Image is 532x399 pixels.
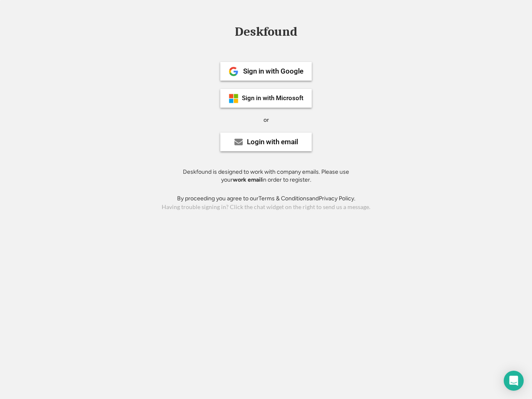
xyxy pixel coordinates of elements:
a: Terms & Conditions [259,195,309,202]
img: 1024px-Google__G__Logo.svg.png [229,66,239,76]
div: Open Intercom Messenger [504,371,524,391]
strong: work email [233,176,262,183]
div: Deskfound is designed to work with company emails. Please use your in order to register. [172,168,360,184]
a: Privacy Policy. [319,195,355,202]
div: Login with email [247,138,298,145]
div: Deskfound [231,25,301,38]
div: Sign in with Microsoft [242,95,303,101]
div: Sign in with Google [243,68,303,75]
div: or [264,116,269,124]
div: By proceeding you agree to our and [177,195,355,203]
img: ms-symbollockup_mssymbol_19.png [229,94,239,103]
